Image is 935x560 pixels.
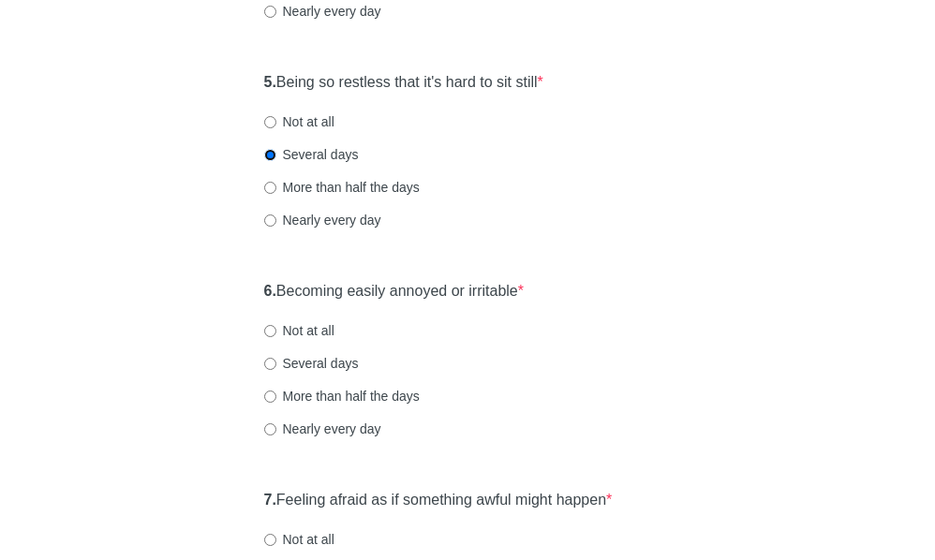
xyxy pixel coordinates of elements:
[264,214,276,227] input: Nearly every day
[264,358,276,370] input: Several days
[264,420,381,438] label: Nearly every day
[264,283,276,299] strong: 6.
[264,492,276,508] strong: 7.
[264,387,420,405] label: More than half the days
[264,321,334,340] label: Not at all
[264,391,276,403] input: More than half the days
[264,325,276,337] input: Not at all
[264,534,276,546] input: Not at all
[264,2,381,21] label: Nearly every day
[264,145,359,164] label: Several days
[264,149,276,161] input: Several days
[264,112,334,131] label: Not at all
[264,530,334,549] label: Not at all
[264,72,543,94] label: Being so restless that it's hard to sit still
[264,423,276,435] input: Nearly every day
[264,6,276,18] input: Nearly every day
[264,211,381,229] label: Nearly every day
[264,116,276,128] input: Not at all
[264,182,276,194] input: More than half the days
[264,74,276,90] strong: 5.
[264,281,525,302] label: Becoming easily annoyed or irritable
[264,178,420,197] label: More than half the days
[264,354,359,373] label: Several days
[264,490,613,511] label: Feeling afraid as if something awful might happen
